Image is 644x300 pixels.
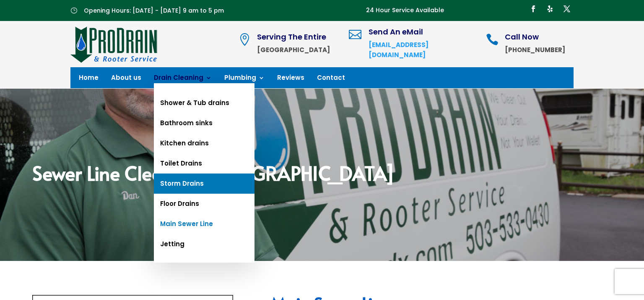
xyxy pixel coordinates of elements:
a: Shower & Tub drains [154,93,254,113]
a: Home [79,75,99,84]
span:  [238,33,251,46]
a: Follow on X [560,2,574,16]
a: [EMAIL_ADDRESS][DOMAIN_NAME] [369,40,428,59]
img: site-logo-100h [70,25,158,63]
span:  [486,33,499,46]
a: Main Sewer Line [154,214,254,234]
h2: Sewer Line Cleaning [GEOGRAPHIC_DATA] [32,163,612,187]
a: Floor Drains [154,194,254,214]
span: } [70,7,77,13]
span: Serving The Entire [257,32,326,42]
a: Kitchen drains [154,133,254,153]
a: Toilet Drains [154,153,254,174]
a: Storm Drains [154,174,254,194]
a: Plumbing [224,75,265,84]
p: 24 Hour Service Available [366,5,444,16]
span: Opening Hours: [DATE] - [DATE] 9 am to 5 pm [84,6,224,15]
a: Bathroom sinks [154,113,254,133]
strong: [GEOGRAPHIC_DATA] [257,45,330,54]
a: Contact [317,75,345,84]
span: Call Now [505,32,539,42]
a: Reviews [277,75,304,84]
span:  [349,28,361,41]
a: Follow on Yelp [543,2,557,16]
a: Jetting [154,234,254,254]
strong: [PHONE_NUMBER] [505,45,565,54]
a: Follow on Facebook [527,2,540,16]
a: About us [111,75,141,84]
span: Send An eMail [369,26,423,37]
a: Drain Cleaning [154,75,212,84]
